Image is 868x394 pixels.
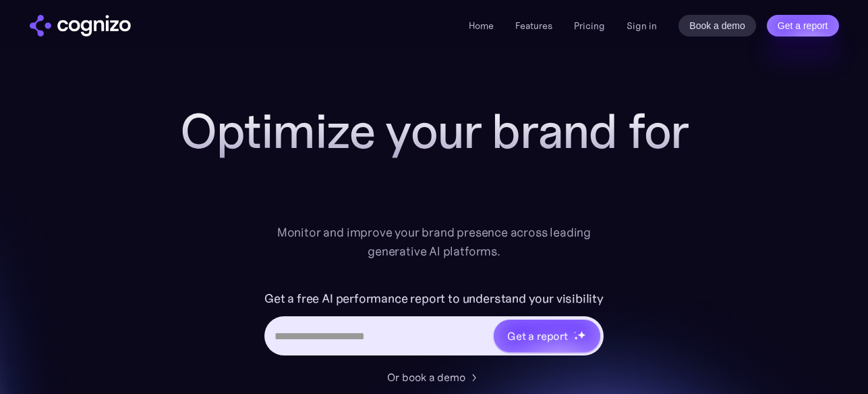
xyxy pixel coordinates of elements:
div: Monitor and improve your brand presence across leading generative AI platforms. [268,223,600,261]
img: star [574,331,576,333]
img: star [577,330,586,339]
a: Sign in [627,18,657,34]
form: Hero URL Input Form [264,288,604,362]
h1: Optimize your brand for [165,104,704,158]
a: Pricing [574,20,605,32]
img: cognizo logo [30,15,131,36]
div: Get a report [507,328,568,344]
a: Features [515,20,552,32]
a: Get a reportstarstarstar [492,318,602,353]
a: Get a report [767,15,839,36]
label: Get a free AI performance report to understand your visibility [264,288,604,310]
a: Book a demo [678,15,756,36]
img: star [574,336,579,341]
div: Or book a demo [387,369,465,385]
a: Home [469,20,494,32]
a: Or book a demo [387,369,482,385]
a: home [30,15,131,36]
